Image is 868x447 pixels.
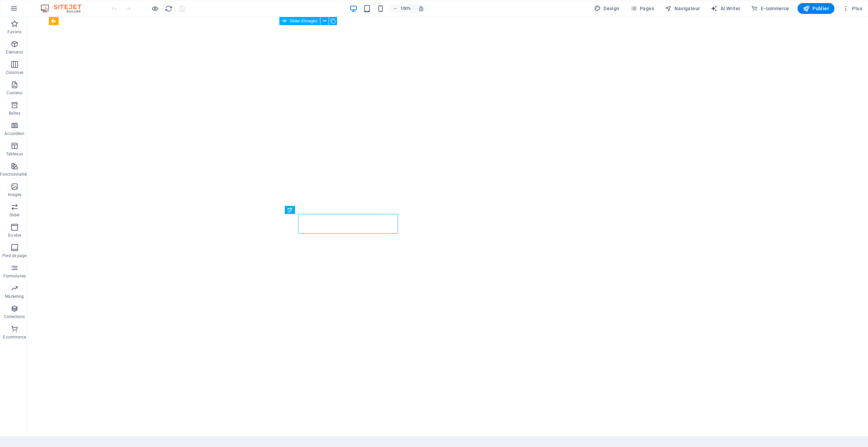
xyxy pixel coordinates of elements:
i: Actualiser la page [165,5,173,13]
p: Collections [4,314,25,319]
button: Pages [628,3,657,14]
button: reload [164,4,173,13]
span: Navigateur [665,5,700,12]
button: 100% [390,4,414,13]
button: Design [591,3,622,14]
p: Slider [9,212,20,218]
div: Design (Ctrl+Alt+Y) [591,3,622,14]
p: En-tête [8,233,21,238]
span: Plus [843,5,862,12]
span: Design [594,5,619,12]
button: Navigateur [662,3,703,14]
p: Colonnes [6,70,23,75]
span: AI Writer [711,5,740,12]
p: E-commerce [3,334,26,340]
span: E-commerce [751,5,789,12]
button: Plus [840,3,865,14]
p: Marketing [5,294,24,299]
p: Tableaux [6,151,23,157]
span: Slider d'images [290,19,317,23]
button: Cliquez ici pour quitter le mode Aperçu et poursuivre l'édition. [151,4,159,13]
p: Éléments [6,50,23,55]
p: Pied de page [2,253,26,258]
p: Boîtes [9,111,20,116]
p: Accordéon [4,131,24,136]
button: AI Writer [708,3,743,14]
p: Images [8,192,22,197]
i: Lors du redimensionnement, ajuster automatiquement le niveau de zoom en fonction de l'appareil sé... [418,5,424,12]
h6: 100% [400,4,411,13]
p: Contenu [6,90,22,96]
img: Editor Logo [39,4,90,13]
p: Favoris [7,29,21,35]
button: E-commerce [748,3,792,14]
p: Formulaires [3,273,26,279]
span: Publier [803,5,829,12]
span: Pages [630,5,654,12]
button: Publier [797,3,834,14]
